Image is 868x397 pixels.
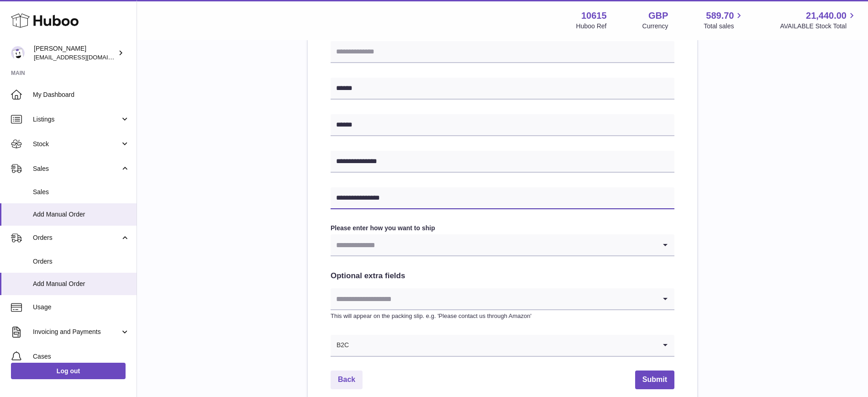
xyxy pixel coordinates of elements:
[331,234,656,255] input: Search for option
[33,303,130,312] span: Usage
[642,22,668,31] div: Currency
[331,224,674,233] label: Please enter how you want to ship
[576,22,607,31] div: Huboo Ref
[33,352,130,361] span: Cases
[648,10,668,22] strong: GBP
[331,335,349,356] span: B2C
[331,288,656,309] input: Search for option
[33,188,130,196] span: Sales
[349,335,656,356] input: Search for option
[581,10,607,22] strong: 10615
[11,46,25,60] img: fulfillment@fable.com
[33,280,130,288] span: Add Manual Order
[34,44,116,62] div: [PERSON_NAME]
[33,233,120,242] span: Orders
[33,115,120,124] span: Listings
[331,371,363,389] a: Back
[706,10,734,22] span: 589.70
[331,335,674,357] div: Search for option
[704,10,744,31] a: 589.70 Total sales
[33,328,120,336] span: Invoicing and Payments
[635,371,674,389] button: Submit
[780,10,857,31] a: 21,440.00 AVAILABLE Stock Total
[11,363,126,379] a: Log out
[331,234,674,256] div: Search for option
[331,271,674,281] h2: Optional extra fields
[33,140,120,148] span: Stock
[33,90,130,99] span: My Dashboard
[34,53,134,61] span: [EMAIL_ADDRESS][DOMAIN_NAME]
[331,288,674,310] div: Search for option
[806,10,847,22] span: 21,440.00
[780,22,857,31] span: AVAILABLE Stock Total
[33,164,120,173] span: Sales
[331,312,674,320] p: This will appear on the packing slip. e.g. 'Please contact us through Amazon'
[33,257,130,266] span: Orders
[33,210,130,219] span: Add Manual Order
[704,22,744,31] span: Total sales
